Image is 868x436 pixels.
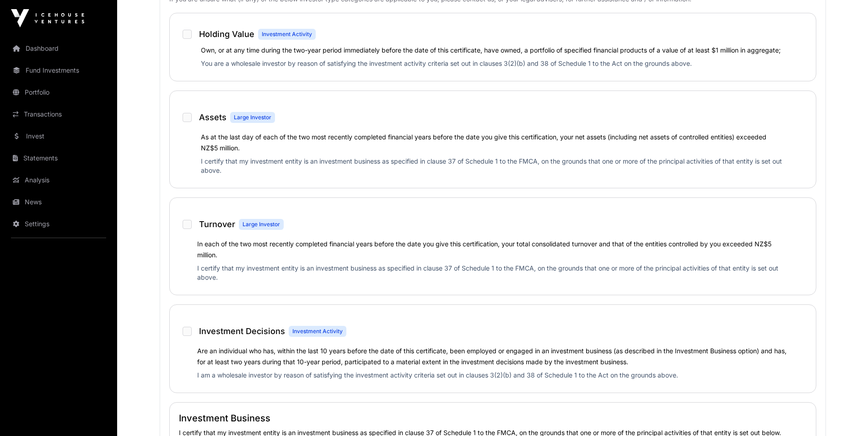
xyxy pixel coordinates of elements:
h1: Turnover [199,218,235,231]
p: You are a wholesale investor by reason of satisfying the investment activity criteria set out in ... [201,59,807,72]
a: Dashboard [7,38,110,58]
p: I certify that my investment entity is an investment business as specified in clause 37 of Schedu... [201,157,785,179]
h1: Holding Value [199,28,254,41]
p: I am a wholesale investor by reason of satisfying the investment activity criteria set out in cla... [197,371,788,383]
span: Investment Activity [292,328,343,335]
h1: Investment Decisions [199,325,285,338]
img: Icehouse Ventures Logo [11,9,84,27]
a: Invest [7,126,110,146]
iframe: Chat Widget [822,392,868,436]
p: I certify that my investment entity is an investment business as specified in clause 37 of Schedu... [197,264,788,286]
span: Large Investor [234,114,271,121]
span: Large Investor [243,221,280,228]
label: As at the last day of each of the two most recently completed financial years before the date you... [201,133,766,152]
span: Investment Activity [262,31,312,38]
label: Are an individual who has, within the last 10 years before the date of this certificate, been emp... [197,347,787,366]
a: News [7,192,110,212]
a: Analysis [7,170,110,190]
a: Transactions [7,104,110,124]
label: In each of the two most recently completed financial years before the date you give this certific... [197,240,771,259]
a: Settings [7,214,110,234]
a: Statements [7,148,110,168]
a: Portfolio [7,82,110,102]
label: Own, or at any time during the two-year period immediately before the date of this certificate, h... [201,46,781,54]
h1: Assets [199,111,226,124]
a: Fund Investments [7,60,110,80]
h1: Investment Business [179,412,807,425]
